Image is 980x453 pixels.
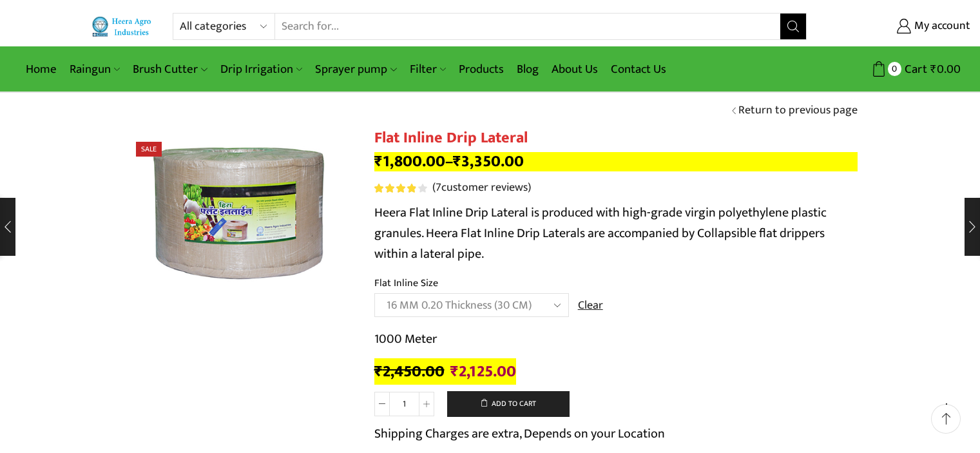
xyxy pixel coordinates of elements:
[738,102,858,119] a: Return to previous page
[374,148,445,175] bdi: 1,800.00
[126,54,213,84] a: Brush Cutter
[432,180,531,197] a: (7customer reviews)
[510,54,545,84] a: Blog
[374,423,665,444] p: Shipping Charges are extra, Depends on your Location
[374,329,858,349] p: 1000 Meter
[374,358,383,385] span: ₹
[450,358,516,385] bdi: 2,125.00
[403,54,452,84] a: Filter
[136,142,162,157] span: Sale
[374,129,858,148] h1: Flat Inline Drip Lateral
[604,54,673,84] a: Contact Us
[374,148,383,175] span: ₹
[374,184,427,193] div: Rated 4.00 out of 5
[447,391,570,417] button: Add to cart
[63,54,126,84] a: Raingun
[450,358,459,385] span: ₹
[275,14,781,39] input: Search for...
[826,15,970,38] a: My account
[901,61,927,78] span: Cart
[930,59,937,79] span: ₹
[374,202,858,264] p: Heera Flat Inline Drip Lateral is produced with high-grade virgin polyethylene plastic granules. ...
[374,276,438,291] label: Flat Inline Size
[545,54,604,84] a: About Us
[309,54,403,84] a: Sprayer pump
[19,54,63,84] a: Home
[911,18,970,35] span: My account
[390,392,419,416] input: Product quantity
[374,184,416,193] span: Rated out of 5 based on customer ratings
[888,62,901,75] span: 0
[820,57,961,81] a: 0 Cart ₹0.00
[436,178,441,197] span: 7
[214,54,309,84] a: Drip Irrigation
[374,358,445,385] bdi: 2,450.00
[374,152,858,171] p: –
[452,54,510,84] a: Products
[453,148,461,175] span: ₹
[578,298,603,314] a: Clear options
[930,59,961,79] bdi: 0.00
[374,184,429,193] span: 7
[780,14,806,39] button: Search button
[453,148,524,175] bdi: 3,350.00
